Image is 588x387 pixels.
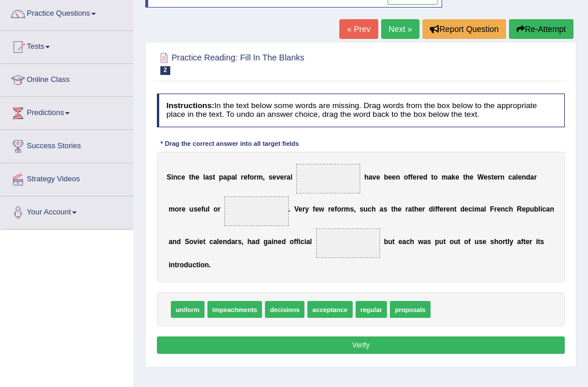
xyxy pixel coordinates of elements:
b: o [499,237,503,245]
button: Verify [157,336,565,353]
b: d [256,237,260,245]
b: v [193,237,198,245]
b: l [310,237,312,245]
b: p [219,173,223,181]
b: R [517,205,522,213]
b: t [213,173,215,181]
b: d [526,173,530,181]
b: m [344,205,350,213]
span: 2 [160,66,171,75]
b: a [517,237,521,245]
b: n [173,173,177,181]
b: e [219,237,223,245]
span: decisions [265,301,304,318]
button: Report Question [422,19,506,39]
b: a [213,237,217,245]
b: a [231,237,235,245]
b: s [238,237,242,245]
b: , [354,205,356,213]
b: i [472,205,474,213]
b: c [300,237,304,245]
b: b [384,237,388,245]
b: d [177,237,181,245]
b: r [494,205,497,213]
b: l [291,173,292,181]
b: e [497,205,501,213]
b: u [203,205,207,213]
b: s [487,173,492,181]
b: u [189,205,193,213]
b: r [417,173,420,181]
b: e [273,173,277,181]
span: impeachments [207,301,262,318]
b: e [456,173,460,181]
b: o [450,237,454,245]
b: e [494,173,498,181]
b: f [296,237,299,245]
b: e [518,173,522,181]
b: e [315,205,319,213]
b: t [412,205,414,213]
b: p [227,173,231,181]
span: acceptance [307,301,352,318]
b: f [408,173,410,181]
b: u [530,205,534,213]
b: i [271,237,273,245]
b: w [418,237,423,245]
b: c [505,205,509,213]
b: . [209,261,211,269]
b: e [331,205,335,213]
b: v [372,173,377,181]
b: F [490,205,494,213]
b: c [508,173,512,181]
b: i [171,173,173,181]
b: d [184,261,188,269]
b: y [510,237,514,245]
b: e [198,205,202,213]
b: t [196,261,199,269]
b: u [188,261,192,269]
b: l [484,205,486,213]
b: , [242,237,243,245]
b: t [463,173,465,181]
b: o [337,205,341,213]
b: l [516,173,518,181]
b: e [420,173,424,181]
b: a [268,237,272,245]
b: a [402,237,406,245]
b: h [393,205,397,213]
b: n [450,205,454,213]
b: i [299,237,300,245]
b: e [526,237,530,245]
b: n [274,237,278,245]
b: u [454,237,458,245]
b: e [440,205,444,213]
b: n [223,237,227,245]
b: i [198,237,199,245]
b: e [392,173,396,181]
h4: In the text below some words are missing. Drag words from the box below to the appropriate place ... [157,94,565,127]
b: i [304,237,306,245]
b: l [203,173,205,181]
b: s [383,205,388,213]
b: s [209,173,213,181]
b: a [168,237,173,245]
span: Drop target [224,196,289,226]
b: s [540,237,544,245]
b: o [433,173,438,181]
b: n [170,261,174,269]
b: d [282,237,286,245]
a: Next » [381,19,420,39]
b: r [443,205,446,213]
b: v [276,173,280,181]
span: proposals [390,301,431,318]
a: Predictions [1,97,133,126]
a: Your Account [1,196,133,225]
b: r [529,237,532,245]
b: i [199,261,200,269]
b: e [483,237,487,245]
b: n [500,173,504,181]
b: w [319,205,324,213]
span: Drop target [296,164,361,193]
b: m [257,173,263,181]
